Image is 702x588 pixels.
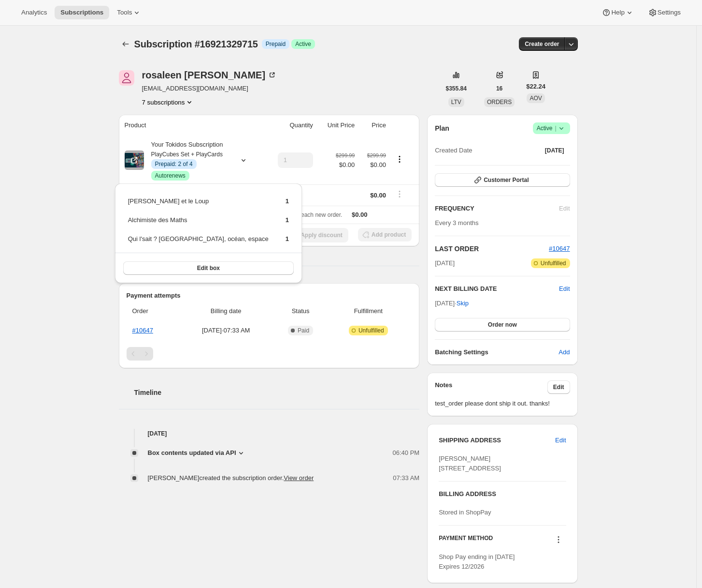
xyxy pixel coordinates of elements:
span: 1 [286,216,289,224]
span: Analytics [21,9,47,16]
span: Subscriptions [60,9,103,16]
span: Active [295,40,311,48]
button: Help [596,6,640,19]
span: [DATE] [545,147,564,154]
th: Product [119,115,264,136]
span: Every 3 months [435,219,478,226]
button: #10647 [549,244,570,254]
span: Stored in ShopPay [439,509,491,516]
span: Shop Pay ending in [DATE] Expires 12/2026 [439,553,515,570]
span: Create order [525,40,559,48]
span: Prepaid: 2 of 4 [155,160,193,168]
span: Created Date [435,146,472,155]
span: $0.00 [352,211,368,218]
button: Product actions [142,97,195,107]
small: $299.99 [367,152,386,158]
td: Qui l'sait ? [GEOGRAPHIC_DATA], océan, espace [128,234,269,252]
span: Customer Portal [484,176,529,184]
a: #10647 [549,245,570,252]
button: Customer Portal [435,173,570,187]
button: $355.84 [440,82,473,95]
h3: PAYMENT METHOD [439,534,493,547]
span: Settings [658,9,681,16]
button: Subscriptions [55,6,109,19]
button: Edit [547,380,570,394]
nav: Pagination [127,347,412,361]
a: View order [284,474,314,482]
span: [DATE] · 07:33 AM [182,326,271,335]
td: Alchimiste des Maths [128,215,269,233]
button: [DATE] [539,144,570,157]
button: Edit box [123,261,294,275]
span: $22.24 [526,82,545,91]
h4: [DATE] [119,429,420,438]
span: Billing date [182,306,271,316]
span: [DATE] · [435,300,469,307]
span: $355.84 [446,85,467,92]
small: $299.99 [336,152,355,158]
span: Tools [117,9,132,16]
span: Active [537,123,566,133]
span: 1 [286,235,289,242]
span: LTV [451,99,461,106]
span: Skip [457,299,469,308]
span: Order now [488,321,517,329]
span: [PERSON_NAME] [STREET_ADDRESS] [439,455,501,472]
th: Quantity [264,115,315,136]
td: [PERSON_NAME] et le Loup [128,196,269,214]
span: Unfulfilled [541,259,566,267]
span: AOV [530,95,542,102]
small: PlayCubes Set + PlayCards [151,151,223,158]
span: 16 [496,85,502,92]
button: Product actions [392,154,407,165]
h2: NEXT BILLING DATE [435,284,559,294]
h2: Timeline [134,388,420,397]
span: 07:33 AM [393,473,419,483]
h6: Batching Settings [435,347,559,357]
button: Analytics [15,6,53,19]
span: Subscription #16921329715 [134,39,258,49]
div: Your Tokidos Subscription [144,140,231,181]
h2: Plan [435,123,449,133]
span: 06:40 PM [393,448,420,458]
button: Box contents updated via API [148,448,246,458]
span: Unfulfilled [358,327,384,334]
span: Edit box [197,264,220,272]
span: Paid [298,327,309,334]
th: Order [127,301,179,322]
span: test_order please dont ship it out. thanks! [435,399,570,408]
span: 1 [286,197,289,205]
button: Shipping actions [392,189,407,199]
button: Settings [642,6,687,19]
th: Unit Price [316,115,358,136]
span: Edit [555,436,566,445]
span: Fulfillment [330,306,406,316]
th: Price [358,115,389,136]
span: $0.00 [370,192,386,199]
a: #10647 [132,327,153,334]
span: [PERSON_NAME] created the subscription order. [148,474,314,482]
span: Autorenews [155,172,186,180]
span: ORDERS [487,99,512,106]
span: Prepaid [266,40,286,48]
div: rosaleen [PERSON_NAME] [142,70,277,80]
button: Create order [519,37,565,51]
span: $0.00 [360,160,386,170]
h2: Payment attempts [127,291,412,301]
button: Edit [549,433,572,448]
span: $0.00 [336,160,355,170]
span: Edit [553,383,564,391]
h3: SHIPPING ADDRESS [439,436,555,445]
span: | [555,124,556,132]
button: Order now [435,318,570,332]
button: Subscriptions [119,37,132,51]
h2: LAST ORDER [435,244,549,254]
button: Edit [559,284,570,294]
h3: BILLING ADDRESS [439,489,566,499]
button: Skip [451,296,474,311]
span: Status [276,306,325,316]
button: Tools [111,6,147,19]
span: Help [611,9,624,16]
